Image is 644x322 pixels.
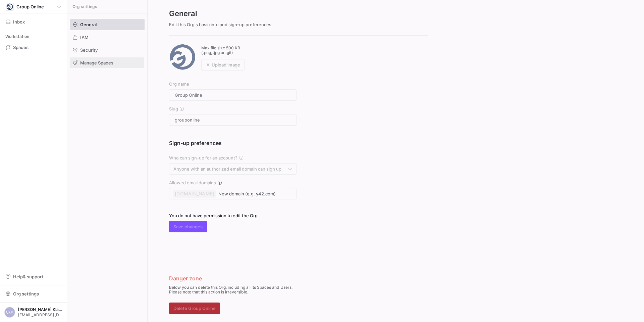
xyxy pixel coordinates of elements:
[169,22,428,27] p: Edit this Org's basic info and sign-up preferences.
[169,180,297,185] div: Allowed email domains
[70,19,145,30] a: General
[169,106,178,111] span: Slug
[169,274,297,282] h3: Danger zone
[3,292,64,297] a: Org settings
[13,19,25,25] span: Inbox
[72,4,97,9] span: Org settings
[70,57,145,68] a: Manage Spaces
[13,291,39,296] span: Org settings
[13,45,29,50] span: Spaces
[80,35,89,40] span: IAM
[80,60,113,65] span: Manage Spaces
[3,288,64,300] button: Org settings
[169,285,297,294] p: Below you can delete this Org, including all its Spaces and Users. Please note that this action i...
[169,139,297,147] h3: Sign-up preferences
[18,313,62,317] span: [EMAIL_ADDRESS][DOMAIN_NAME]
[3,42,64,53] a: Spaces
[169,81,189,87] span: Org name
[169,213,297,218] div: You do not have permission to edit the Org
[80,47,98,53] span: Security
[218,190,292,198] input: New domain (e.g. y42.com)
[70,32,145,43] a: IAM
[3,32,64,42] div: Workstation
[70,44,145,56] a: Security
[169,155,237,160] span: Who can sign-up for an account?
[16,4,44,9] span: Group Online
[3,271,64,282] button: Help& support
[3,16,64,28] button: Inbox
[6,3,13,10] img: https://storage.googleapis.com/y42-prod-data-exchange/images/yakPloC5i6AioCi4fIczWrDfRkcT4LKn1FCT...
[18,307,62,312] span: [PERSON_NAME] Klausholt [PERSON_NAME]
[80,22,97,27] span: General
[13,274,43,279] span: Help & support
[169,8,428,19] h2: General
[3,305,64,319] button: CKM[PERSON_NAME] Klausholt [PERSON_NAME][EMAIL_ADDRESS][DOMAIN_NAME]
[201,46,245,55] p: Max file size 500 KB (.png, .jpg or .gif)
[4,307,15,318] div: CKM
